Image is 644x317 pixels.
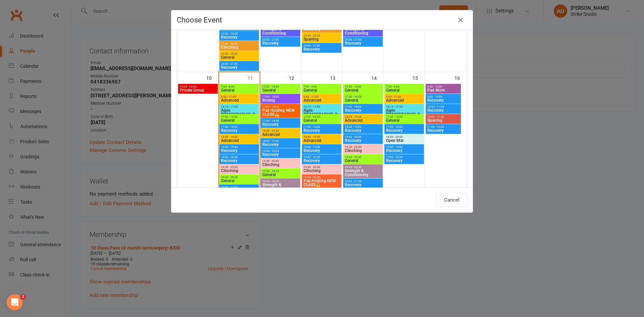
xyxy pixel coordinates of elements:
[427,115,460,118] span: 10:00 - 11:30
[303,156,340,159] span: 19:00 - 20:00
[427,105,460,108] span: 10:00 - 11:00
[221,45,258,49] span: Clinching
[262,122,299,126] span: Recovery
[386,105,423,108] span: 16:15 - 17:00
[221,62,258,65] span: 20:00 - 21:00
[344,118,381,122] span: Advanced
[344,41,381,45] span: Recovery
[179,88,216,92] span: Private Group
[344,88,381,92] span: General
[344,128,381,133] span: Recovery
[344,115,381,118] span: 18:00 - 19:30
[221,105,258,108] span: 16:15 - 17:00
[221,115,258,118] span: 17:00 - 18:00
[221,55,258,59] span: General
[303,115,340,118] span: 17:00 - 18:00
[344,98,381,102] span: General
[221,139,258,143] span: Advanced
[427,108,460,112] span: Recovery
[427,98,460,102] span: Recovery
[221,85,258,88] span: 7:00 - 8:00
[221,95,258,98] span: 9:30 - 11:00
[303,34,340,37] span: 19:30 - 20:30
[344,156,381,159] span: 19:30 - 20:30
[344,27,381,35] span: Strength & Conditioning
[221,65,258,69] span: Recovery
[303,108,340,120] span: Ages [DEMOGRAPHIC_DATA]
[386,85,423,88] span: 7:00 - 8:00
[303,166,340,169] span: 19:30 - 20:00
[303,128,340,133] span: Recovery
[344,183,381,187] span: Recovery
[427,128,460,133] span: Recovery
[262,133,299,137] span: Advanced
[303,136,340,139] span: 18:00 - 19:30
[262,98,299,102] span: Boxing
[427,118,460,122] span: Sparring
[344,146,381,149] span: 19:30 - 20:00
[344,125,381,128] span: 18:00 - 19:00
[344,149,381,153] span: Clinching
[262,38,299,41] span: 20:00 - 21:00
[262,160,299,163] span: 19:30 - 20:00
[20,294,26,300] span: 2
[386,128,423,133] span: Recovery
[262,173,299,177] span: General
[303,85,340,88] span: 7:00 - 8:00
[262,105,299,108] span: 17:00 - 18:00
[344,105,381,108] span: 17:00 - 18:00
[262,129,299,133] span: 18:00 - 19:30
[454,72,467,83] div: 16
[303,149,340,153] span: Recovery
[303,179,340,187] span: Pad Holding NEW CLASS⚠️
[386,146,423,149] span: 18:00 - 19:00
[386,149,423,153] span: Recovery
[303,169,340,173] span: Clinching
[221,128,258,133] span: Recovery
[262,95,299,98] span: 17:00 - 18:00
[344,169,381,177] span: Strength & Conditioning
[221,136,258,139] span: 18:00 - 19:30
[221,166,258,169] span: 19:30 - 20:00
[386,136,423,139] span: 18:00 - 20:00
[344,136,381,139] span: 19:00 - 20:00
[303,139,340,143] span: Advanced
[427,85,460,88] span: 9:00 - 10:00
[303,88,340,92] span: General
[386,156,423,159] span: 19:00 - 20:00
[262,140,299,143] span: 18:00 - 19:00
[221,108,258,120] span: Ages [DEMOGRAPHIC_DATA]
[248,72,260,83] div: 11
[221,88,258,92] span: General
[262,183,299,191] span: Strength & Conditioning
[303,125,340,128] span: 17:00 - 18:00
[344,166,381,169] span: 19:30 - 20:30
[221,32,258,35] span: 19:00 - 20:00
[221,118,258,122] span: General
[221,176,258,179] span: 19:30 - 20:30
[344,95,381,98] span: 17:00 - 18:00
[303,98,340,102] span: Advanced
[330,72,342,83] div: 13
[221,169,258,173] span: Clinching
[221,125,258,128] span: 17:00 - 18:00
[303,95,340,98] span: 9:30 - 11:00
[427,88,460,92] span: Pad Work
[262,85,299,88] span: 12:00 - 13:00
[344,108,381,112] span: Recovery
[206,72,218,83] div: 10
[303,176,340,179] span: 19:30 - 20:30
[386,159,423,163] span: Recovery
[427,95,460,98] span: 9:00 - 10:00
[303,146,340,149] span: 18:00 - 19:00
[344,180,381,183] span: 20:00 - 21:00
[221,186,258,189] span: 20:00 - 21:00
[303,44,340,47] span: 20:00 - 21:00
[221,98,258,102] span: Advanced
[303,118,340,122] span: General
[436,193,467,207] button: Cancel
[262,153,299,157] span: Recovery
[179,85,216,88] span: 12:00 - 13:00
[427,125,460,128] span: 11:00 - 12:00
[262,108,299,116] span: Pad Holding NEW CLASS⚠️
